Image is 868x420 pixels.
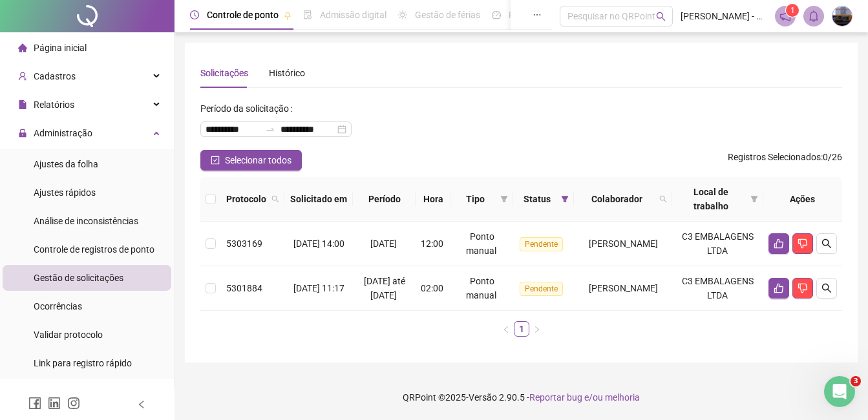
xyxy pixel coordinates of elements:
[500,195,508,203] span: filter
[34,330,103,340] span: Validar protocolo
[421,283,443,293] span: 02:00
[469,392,497,403] span: Versão
[34,273,123,283] span: Gestão de solicitações
[200,150,302,171] button: Selecionar todos
[34,358,132,368] span: Link para registro rápido
[320,10,386,20] span: Admissão digital
[502,326,510,333] span: left
[34,216,138,226] span: Análise de inconsistências
[34,159,98,169] span: Ajustes da folha
[28,397,41,410] span: facebook
[561,195,569,203] span: filter
[659,195,667,203] span: search
[824,376,855,407] iframe: Intercom live chat
[34,43,87,53] span: Página inicial
[269,66,305,80] div: Histórico
[821,238,832,249] span: search
[786,4,799,17] sup: 1
[790,6,795,15] span: 1
[293,283,344,293] span: [DATE] 11:17
[589,238,658,249] span: [PERSON_NAME]
[466,231,496,256] span: Ponto manual
[529,321,545,337] li: Próxima página
[416,177,450,222] th: Hora
[466,276,496,300] span: Ponto manual
[589,283,658,293] span: [PERSON_NAME]
[520,282,563,296] span: Pendente
[681,9,767,23] span: [PERSON_NAME] - C3 Embalagens Ltda
[748,182,761,216] span: filter
[175,375,868,420] footer: QRPoint © 2025 - 2.90.5 -
[456,192,495,206] span: Tipo
[34,128,92,138] span: Administração
[728,150,842,171] span: : 0 / 26
[284,12,291,19] span: pushpin
[579,192,653,206] span: Colaborador
[768,192,837,206] div: Ações
[514,321,529,337] li: 1
[398,10,407,19] span: sun
[34,301,82,311] span: Ocorrências
[808,10,820,22] span: bell
[798,283,808,293] span: dislike
[18,100,27,109] span: file
[529,392,640,403] span: Reportar bug e/ou melhoria
[498,321,514,337] button: left
[200,66,248,80] div: Solicitações
[498,321,514,337] li: Página anterior
[48,397,61,410] span: linkedin
[200,98,297,119] label: Período da solicitação
[518,192,556,206] span: Status
[269,189,282,209] span: search
[353,177,416,222] th: Período
[34,100,74,110] span: Relatórios
[672,266,763,311] td: C3 EMBALAGENS LTDA
[18,72,27,81] span: user-add
[798,238,808,249] span: dislike
[529,321,545,337] button: right
[821,283,832,293] span: search
[137,400,146,409] span: left
[190,10,199,19] span: clock-circle
[415,10,480,20] span: Gestão de férias
[728,152,821,162] span: Registros Selecionados
[514,322,529,336] a: 1
[18,129,27,138] span: lock
[303,10,312,19] span: file-done
[284,177,353,222] th: Solicitado em
[271,195,279,203] span: search
[656,12,666,21] span: search
[293,238,344,249] span: [DATE] 14:00
[498,189,511,209] span: filter
[364,276,405,300] span: [DATE] até [DATE]
[226,238,262,249] span: 5303169
[774,283,784,293] span: like
[211,156,220,165] span: check-square
[677,185,745,213] span: Local de trabalho
[34,244,154,255] span: Controle de registros de ponto
[34,187,96,198] span: Ajustes rápidos
[265,124,275,134] span: to
[370,238,397,249] span: [DATE]
[492,10,501,19] span: dashboard
[832,6,852,26] img: 57736
[265,124,275,134] span: swap-right
[851,376,861,386] span: 3
[774,238,784,249] span: like
[509,10,559,20] span: Painel do DP
[421,238,443,249] span: 12:00
[67,397,80,410] span: instagram
[672,222,763,266] td: C3 EMBALAGENS LTDA
[533,10,542,19] span: ellipsis
[18,43,27,52] span: home
[226,192,266,206] span: Protocolo
[34,71,76,81] span: Cadastros
[558,189,571,209] span: filter
[779,10,791,22] span: notification
[207,10,279,20] span: Controle de ponto
[750,195,758,203] span: filter
[226,283,262,293] span: 5301884
[533,326,541,333] span: right
[225,153,291,167] span: Selecionar todos
[657,189,670,209] span: search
